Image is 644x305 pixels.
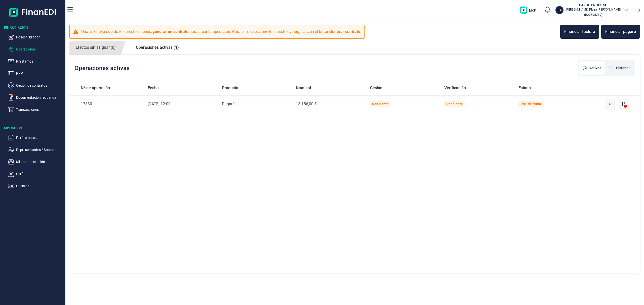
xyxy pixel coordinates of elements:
[16,135,63,141] p: Perfil empresa
[16,82,63,88] p: Cesión de contratos
[81,29,361,35] p: Una vez haya subido los efectos, deberá para crear la operación. Para ello, seleccione los efecto...
[148,85,159,91] span: Fecha
[564,29,595,35] div: Financiar factura
[8,159,63,165] button: Mi documentación
[222,85,238,91] span: Producto
[370,85,382,91] span: Cesión
[222,101,288,107] div: Pagarés
[372,102,389,106] div: Pendiente
[566,8,621,12] p: [PERSON_NAME] Plaza [PERSON_NAME]
[8,147,63,153] button: Representantes / Socios
[8,58,63,64] button: Préstamos
[16,46,63,52] p: Operaciones
[446,102,463,106] div: Pendiente
[8,107,63,113] button: Transacciones
[296,85,311,91] span: Nominal
[9,4,56,20] img: Logo de aplicación
[566,3,621,8] h3: LARGE CROPS SL
[16,34,63,40] p: Poseer librador
[616,65,630,71] span: Historial
[148,101,214,107] div: [DATE] 12:00
[16,70,63,76] p: PPP
[520,7,540,14] img: erp
[16,58,63,64] p: Préstamos
[8,171,63,177] button: Perfil
[8,183,63,189] button: Cuentas
[74,65,130,72] h2: Operaciones activas
[16,147,63,153] p: Representantes / Socios
[16,171,63,177] p: Perfil
[584,13,602,17] small: Copiar cif
[296,101,362,107] div: 13.156,00 €
[605,29,636,35] div: Financiar pagaré
[16,94,63,100] p: Documentación requerida
[601,25,640,39] button: Financiar pagaré
[555,3,629,18] button: LALARGE CROPS SL[PERSON_NAME] Plaza [PERSON_NAME](B22595219)
[329,29,360,34] b: Generar contrato
[557,8,562,13] p: LA
[130,41,185,54] a: Operaciones activas (1)
[605,61,634,75] div: [object Object]
[8,46,63,52] button: Operaciones
[16,159,63,165] p: Mi documentación
[589,65,601,71] span: Activas
[69,41,122,55] a: Efectos sin asignar (0)
[16,183,63,189] p: Cuentas
[152,29,188,34] b: generar un contrato
[81,85,110,91] span: Nº de operación
[518,85,531,91] span: Estado
[560,25,599,39] button: Financiar factura
[444,85,466,91] span: Verificación
[8,34,63,40] button: Poseer librador
[579,61,605,75] div: [object Object]
[520,102,541,106] div: Pte. de firma
[8,135,63,141] button: Perfil empresa
[8,82,63,88] button: Cesión de contratos
[81,101,139,107] div: 17880
[8,94,63,100] button: Documentación requerida
[8,70,63,76] button: PPP
[16,107,63,113] p: Transacciones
